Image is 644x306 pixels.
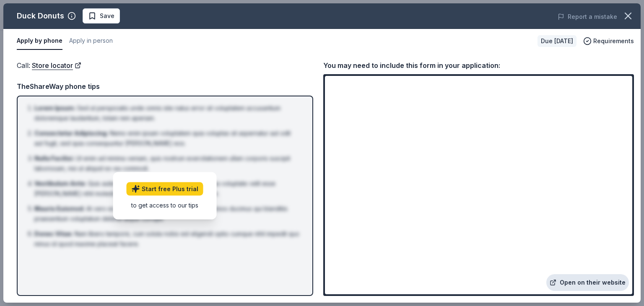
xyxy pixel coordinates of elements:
span: Nulla Facilisi : [34,155,74,162]
li: Ut enim ad minima veniam, quis nostrum exercitationem ullam corporis suscipit laboriosam, nisi ut... [34,153,301,174]
div: Call : [17,60,313,71]
div: You may need to include this form in your application: [323,60,634,71]
li: Nam libero tempore, cum soluta nobis est eligendi optio cumque nihil impedit quo minus id quod ma... [34,229,301,249]
a: Open on their website [546,274,629,291]
a: Start free Plus trial [127,182,203,195]
span: Mauris Euismod : [34,205,85,212]
span: Lorem Ipsum : [34,104,75,112]
li: Sed ut perspiciatis unde omnis iste natus error sit voluptatem accusantium doloremque laudantium,... [34,103,301,123]
div: Duck Donuts [17,9,64,23]
div: to get access to our tips [127,200,203,209]
span: Requirements [593,36,634,46]
button: Apply in person [69,32,113,50]
div: TheShareWay phone tips [17,81,313,92]
span: Consectetur Adipiscing : [34,130,108,137]
button: Save [83,8,120,23]
button: Requirements [583,36,634,46]
li: Nemo enim ipsam voluptatem quia voluptas sit aspernatur aut odit aut fugit, sed quia consequuntur... [34,128,301,148]
li: Quis autem vel eum iure reprehenderit qui in ea voluptate velit esse [PERSON_NAME] nihil molestia... [34,179,301,199]
a: Store locator [32,60,81,71]
button: Apply by phone [17,32,62,50]
span: Vestibulum Ante : [34,180,86,187]
span: Save [100,11,114,21]
div: Due [DATE] [538,35,576,47]
li: At vero eos et accusamus et iusto odio dignissimos ducimus qui blanditiis praesentium voluptatum ... [34,204,301,224]
span: Donec Vitae : [34,230,73,237]
button: Report a mistake [558,12,617,22]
